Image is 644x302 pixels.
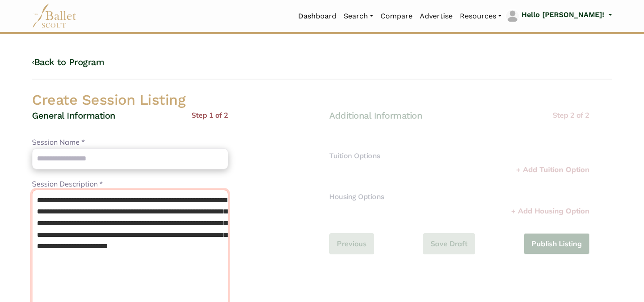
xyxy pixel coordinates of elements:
code: ‹ [32,56,34,67]
a: Resources [456,7,505,26]
p: Hello [PERSON_NAME]! [522,9,604,21]
a: ‹Back to Program [32,57,104,67]
h2: Create Session Listing [25,91,619,110]
a: Compare [377,7,416,26]
h4: General Information [32,110,115,121]
a: Advertise [416,7,456,26]
label: Session Name * [32,137,85,148]
a: profile picture Hello [PERSON_NAME]! [505,9,612,23]
a: Search [340,7,377,26]
img: profile picture [506,10,519,22]
a: Dashboard [295,7,340,26]
p: Step 1 of 2 [191,110,228,121]
label: Session Description * [32,178,103,190]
